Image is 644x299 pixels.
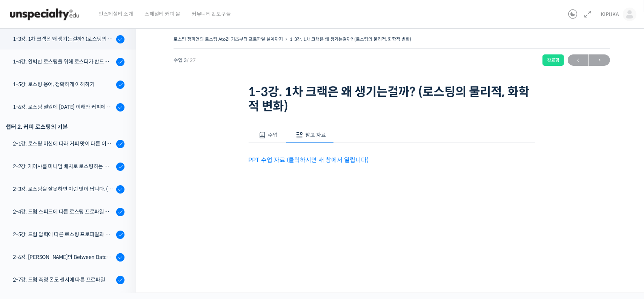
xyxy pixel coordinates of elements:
[13,230,114,239] div: 2-5강. 드럼 압력에 따른 로스팅 프로파일과 센서리
[589,54,610,66] a: 다음→
[543,54,564,66] div: 완료함
[249,85,535,114] h1: 1-3강. 1차 크랙은 왜 생기는걸까? (로스팅의 물리적, 화학적 변화)
[13,162,114,170] div: 2-2강. 게이샤를 미니멈 배치로 로스팅하는 이유 (로스터기 용량과 배치 사이즈)
[13,35,114,43] div: 1-3강. 1차 크랙은 왜 생기는걸까? (로스팅의 물리적, 화학적 변화)
[117,248,126,254] span: 설정
[13,185,114,193] div: 2-3강. 로스팅을 잘못하면 이런 맛이 납니다. (로스팅 디팩트의 이해)
[601,11,619,18] span: KIPUKA
[24,248,28,254] span: 홈
[568,55,589,65] span: ←
[2,236,50,255] a: 홈
[13,57,114,66] div: 1-4강. 완벽한 로스팅을 위해 로스터가 반드시 갖춰야 할 것 (로스팅 목표 설정하기)
[13,139,114,148] div: 2-1강. 로스팅 머신에 따라 커피 맛이 다른 이유 (로스팅 머신의 매커니즘과 열원)
[13,80,114,88] div: 1-5강. 로스팅 용어, 정확하게 이해하기
[174,36,283,42] a: 로스팅 챔피언의 로스팅 AtoZ! 기초부터 프로파일 설계까지
[13,276,114,284] div: 2-7강. 드럼 측정 온도 센서에 따른 프로파일
[568,54,589,66] a: ←이전
[50,236,97,255] a: 대화
[290,36,411,42] a: 1-3강. 1차 크랙은 왜 생기는걸까? (로스팅의 물리적, 화학적 변화)
[6,122,124,132] div: 챕터 2. 커피 로스팅의 기본
[13,208,114,216] div: 2-4강. 드럼 스피드에 따른 로스팅 프로파일과 센서리
[13,103,114,111] div: 1-6강. 로스팅 열원에 [DATE] 이해와 커피에 미치는 영향
[268,132,278,138] span: 수업
[187,57,196,64] span: / 27
[69,248,78,254] span: 대화
[13,253,114,261] div: 2-6강. [PERSON_NAME]의 Between Batch Protocol
[249,156,369,164] a: PPT 수업 자료 (클릭하시면 새 창에서 열립니다)
[589,55,610,65] span: →
[97,236,145,255] a: 설정
[305,132,326,138] span: 참고 자료
[174,58,196,63] span: 수업 3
